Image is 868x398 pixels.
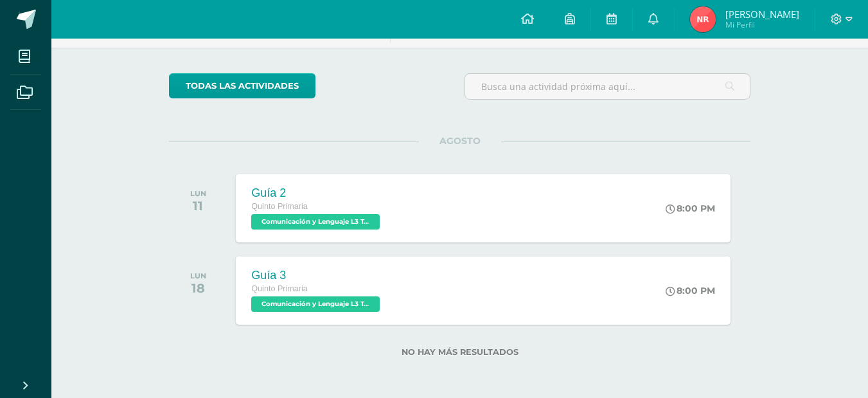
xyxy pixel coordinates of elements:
span: Quinto Primaria [251,202,308,211]
input: Busca una actividad próxima aquí... [465,74,750,99]
div: 8:00 PM [666,285,715,296]
div: 11 [190,198,206,213]
div: LUN [190,271,206,280]
div: 8:00 PM [666,203,715,214]
div: Guía 3 [251,269,383,282]
label: No hay más resultados [169,347,750,357]
div: 18 [190,280,206,296]
span: [PERSON_NAME] [725,8,799,21]
span: Comunicación y Lenguaje L3 Terce Idioma 'A' [251,296,380,312]
span: Mi Perfil [725,19,799,30]
a: todas las Actividades [169,73,315,98]
div: LUN [190,189,206,198]
img: 7e78ba7b6fb18d8c69a8c3357c9955b3.png [690,6,716,32]
div: Guía 2 [251,186,383,200]
span: AGOSTO [419,135,501,147]
span: Comunicación y Lenguaje L3 Terce Idioma 'A' [251,214,380,230]
span: Quinto Primaria [251,284,308,293]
